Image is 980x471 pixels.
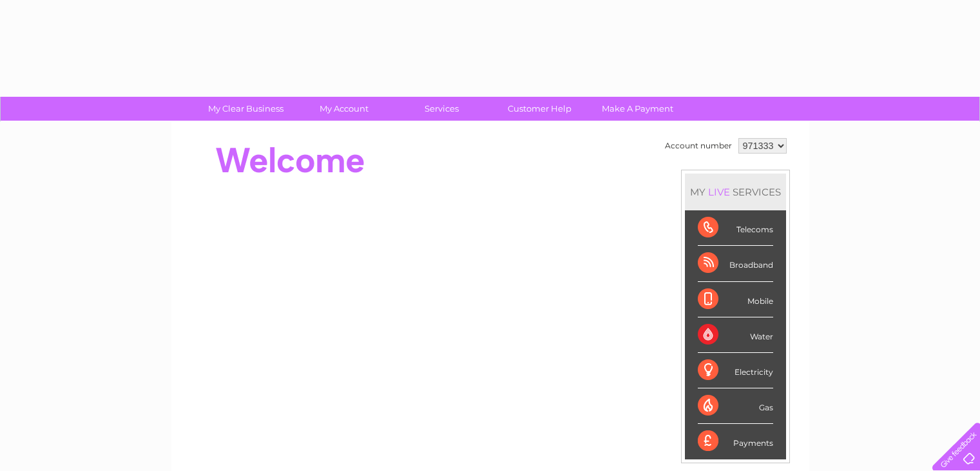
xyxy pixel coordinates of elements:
[486,97,593,121] a: Customer Help
[698,388,773,424] div: Gas
[706,186,733,198] div: LIVE
[698,424,773,459] div: Payments
[291,97,397,121] a: My Account
[698,317,773,353] div: Water
[698,246,773,281] div: Broadband
[698,210,773,246] div: Telecoms
[584,97,691,121] a: Make A Payment
[389,97,495,121] a: Services
[698,282,773,317] div: Mobile
[685,174,786,210] div: MY SERVICES
[662,135,735,157] td: Account number
[193,97,299,121] a: My Clear Business
[698,353,773,388] div: Electricity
